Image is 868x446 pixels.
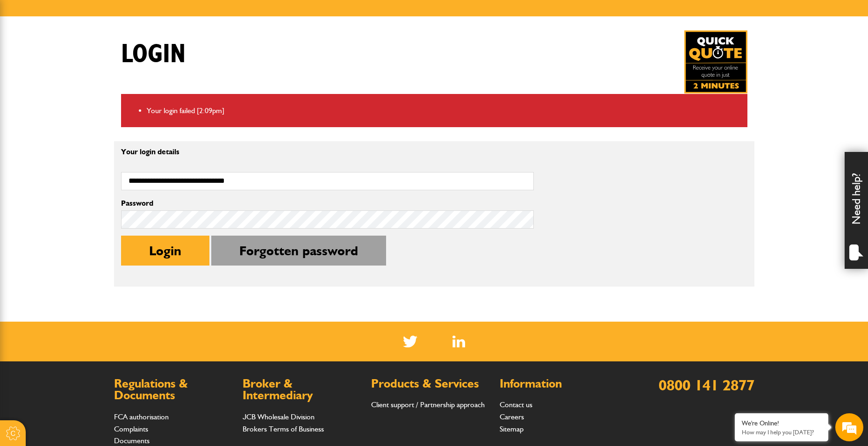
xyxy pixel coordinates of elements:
div: We're Online! [742,419,821,427]
h2: Information [500,378,619,390]
button: Login [121,236,209,266]
a: JCB Wholesale Division [243,412,315,421]
a: FCA authorisation [114,412,169,421]
a: Careers [500,412,524,421]
img: Linked In [452,336,465,347]
a: Documents [114,436,150,445]
button: Forgotten password [211,236,386,266]
label: Password [121,200,534,207]
h2: Broker & Intermediary [243,378,362,402]
a: Contact us [500,400,532,409]
a: Client support / Partnership approach [371,400,485,409]
a: Brokers Terms of Business [243,424,324,433]
a: 0800 141 2877 [659,376,754,394]
h2: Products & Services [371,378,490,390]
p: How may I help you today? [742,429,821,436]
li: Your login failed [2:09pm] [147,105,740,117]
a: Get your insurance quote in just 2-minutes [684,30,747,94]
h2: Regulations & Documents [114,378,233,402]
img: Quick Quote [684,30,747,94]
a: Sitemap [500,424,524,433]
a: Complaints [114,424,148,433]
div: Need help? [845,152,868,269]
p: Your login details [121,148,534,156]
h1: Login [121,39,186,70]
a: LinkedIn [452,336,465,347]
img: Twitter [403,336,417,347]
